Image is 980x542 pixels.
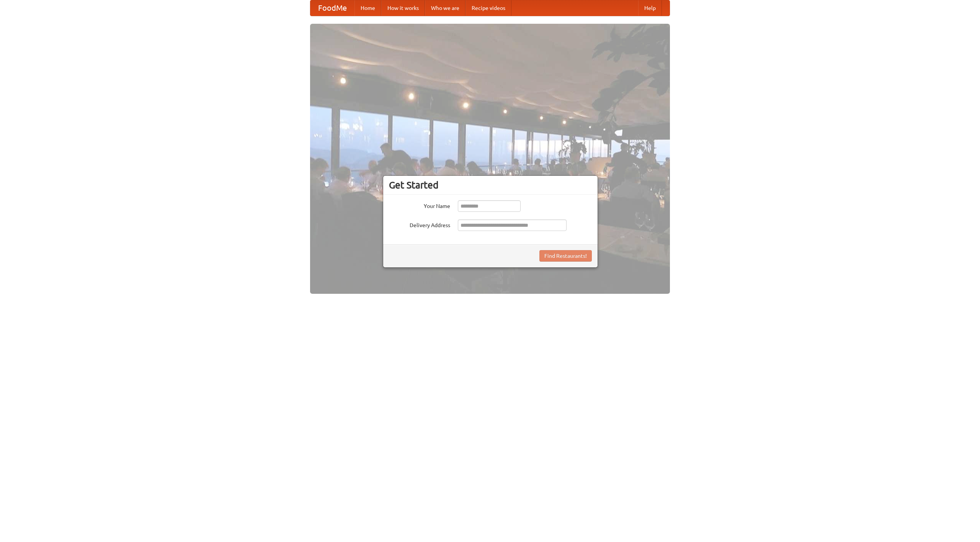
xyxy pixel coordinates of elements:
label: Your Name [389,200,450,210]
a: Help [638,0,662,16]
a: Recipe videos [465,0,511,16]
h3: Get Started [389,179,592,191]
a: How it works [381,0,425,16]
label: Delivery Address [389,219,450,229]
a: Who we are [425,0,465,16]
a: FoodMe [310,0,354,16]
button: Find Restaurants! [539,250,592,262]
a: Home [354,0,381,16]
